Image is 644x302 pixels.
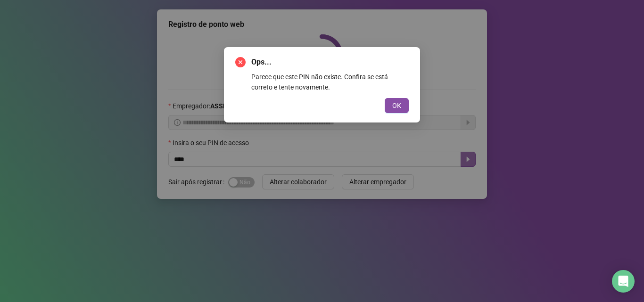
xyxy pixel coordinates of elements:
span: close-circle [235,57,246,67]
span: OK [392,100,401,111]
div: Parece que este PIN não existe. Confira se está correto e tente novamente. [251,72,409,92]
div: Open Intercom Messenger [612,270,635,293]
span: Ops... [251,57,409,68]
button: OK [385,98,409,113]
